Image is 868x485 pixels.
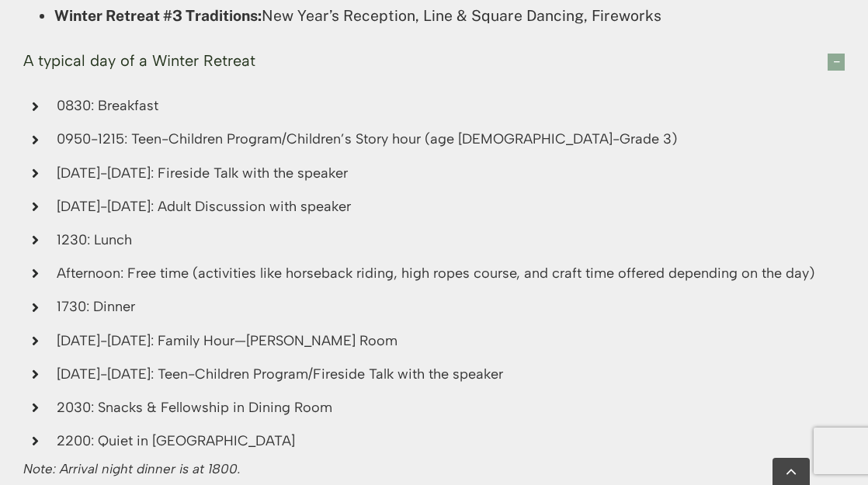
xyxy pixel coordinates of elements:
[57,362,845,386] div: [DATE]-[DATE]: Teen-Children Program/Fireside Talk with the speaker
[57,127,845,151] div: 0950-1215: Teen-Children Program/Children’s Story hour (age [DEMOGRAPHIC_DATA]-Grade 3)
[23,44,845,78] a: A typical day of a Winter Retreat
[57,329,845,353] div: [DATE]-[DATE]: Family Hour—[PERSON_NAME] Room
[54,7,262,24] strong: Winter Retreat #3 Traditions:
[57,195,845,219] div: [DATE]-[DATE]: Adult Discussion with speaker
[23,52,804,69] span: A typical day of a Winter Retreat
[57,228,845,252] div: 1230: Lunch
[57,94,845,118] div: 0830: Breakfast
[57,161,845,185] div: [DATE]-[DATE]: Fireside Talk with the speaker
[23,461,241,476] em: Note: Arrival night dinner is at 1800.
[57,262,845,286] div: Afternoon: Free time (activities like horseback riding, high ropes course, and craft time offered...
[57,295,845,319] div: 1730: Dinner
[57,429,845,453] div: 2200: Quiet in [GEOGRAPHIC_DATA]
[54,3,845,29] li: New Year’s Reception, Line & Square Dancing, Fireworks
[57,396,845,420] div: 2030: Snacks & Fellowship in Dining Room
